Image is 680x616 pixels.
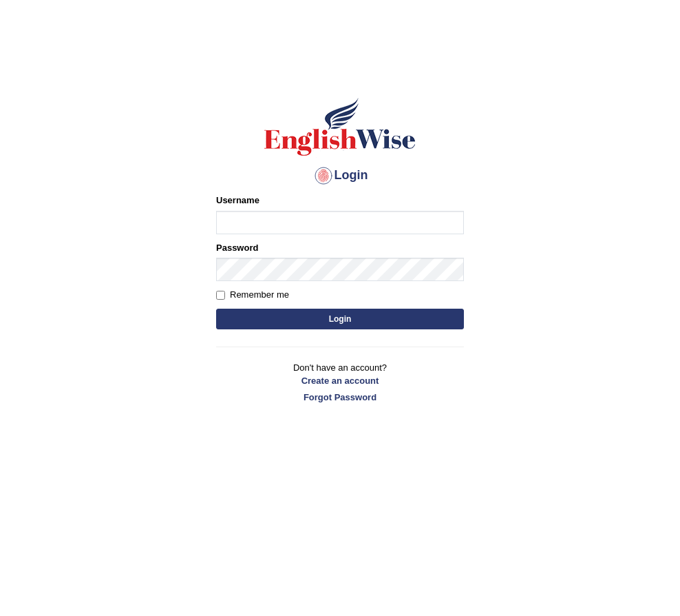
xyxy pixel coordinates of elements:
[216,374,464,387] a: Create an account
[216,291,225,300] input: Remember me
[216,309,464,329] button: Login
[216,391,464,404] a: Forgot Password
[262,96,418,158] img: Logo of English Wise sign in for intelligent practice with AI
[216,165,464,187] h4: Login
[216,194,259,207] label: Username
[216,361,464,404] p: Don't have an account?
[216,241,258,254] label: Password
[216,288,289,302] label: Remember me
